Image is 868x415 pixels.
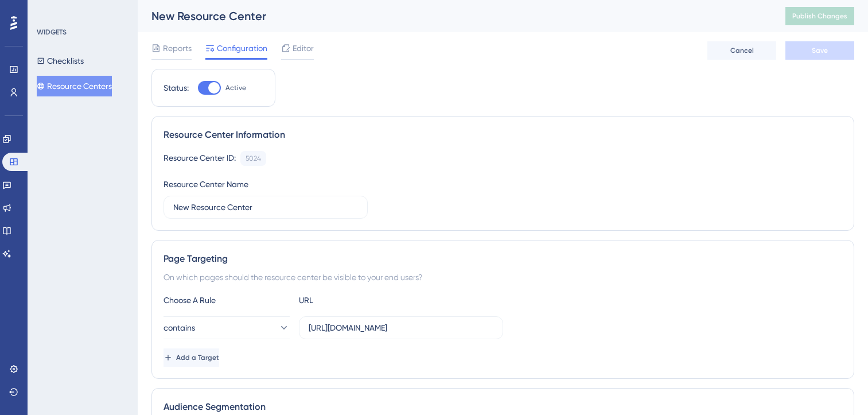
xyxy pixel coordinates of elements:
[37,76,112,96] button: Resource Centers
[225,83,246,92] span: Active
[293,41,314,55] span: Editor
[792,11,847,21] span: Publish Changes
[164,177,248,191] div: Resource Center Name
[151,8,757,24] div: New Resource Center
[164,128,842,142] div: Resource Center Information
[37,51,84,71] button: Checklists
[164,81,189,95] div: Status:
[173,201,358,214] input: Type your Resource Center name
[812,46,828,55] span: Save
[37,28,67,37] div: WIDGETS
[730,46,754,55] span: Cancel
[164,321,195,335] span: contains
[246,154,261,163] div: 5024
[785,7,854,25] button: Publish Changes
[217,41,267,55] span: Configuration
[164,400,842,414] div: Audience Segmentation
[164,252,842,266] div: Page Targeting
[164,293,290,307] div: Choose A Rule
[299,293,425,307] div: URL
[164,348,219,367] button: Add a Target
[309,321,493,334] input: yourwebsite.com/path
[785,41,854,60] button: Save
[176,353,219,362] span: Add a Target
[707,41,776,60] button: Cancel
[164,151,236,166] div: Resource Center ID:
[164,316,290,339] button: contains
[163,41,192,55] span: Reports
[164,270,842,284] div: On which pages should the resource center be visible to your end users?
